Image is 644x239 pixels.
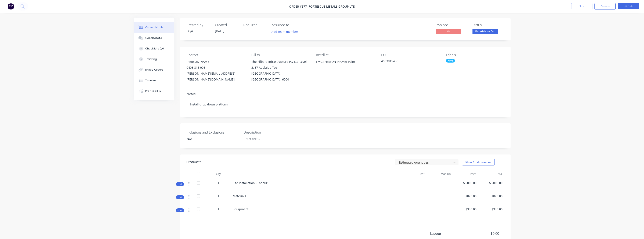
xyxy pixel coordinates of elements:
button: Add team member [272,29,301,34]
div: Price [452,170,478,178]
span: $340.00 [480,207,503,211]
button: Show / Hide columns [462,159,495,165]
span: Materials on Or... [472,29,498,34]
button: Options [594,3,616,10]
div: Order details [145,26,163,29]
div: Linked Orders [145,68,163,72]
div: Notes [187,92,504,96]
div: Qty [206,170,231,178]
div: Total [478,170,504,178]
span: No [436,29,461,34]
span: $3,000.00 [480,181,503,185]
span: 1 [217,207,219,211]
div: Profitability [145,89,161,93]
button: Edit Order [618,3,639,9]
button: Profitability [134,86,174,96]
div: Markup [426,170,452,178]
button: Checklists 0/0 [134,43,174,54]
button: Timeline [134,75,174,86]
div: Timeline [145,78,156,82]
div: PO [381,53,439,57]
div: [PERSON_NAME]0408 815 006[PERSON_NAME][EMAIL_ADDRESS][PERSON_NAME][DOMAIN_NAME] [187,59,245,82]
label: Description [244,130,296,135]
div: Contact [187,53,245,57]
button: Kit [176,182,184,186]
button: Add team member [269,29,300,34]
span: Labour [430,231,468,236]
span: Kit [177,183,183,186]
div: 4503015456 [381,59,434,65]
span: $0.00 [468,231,499,236]
div: Collaborate [145,36,162,40]
span: Materials [233,194,246,198]
div: Required [243,23,267,27]
div: The Pilbara Infrastructure Pty Ltd Level 2, 87 Adelaide Tce[GEOGRAPHIC_DATA], [GEOGRAPHIC_DATA], ... [251,59,309,82]
div: 0408 815 006 [187,65,245,71]
div: Install drop down platform [187,98,504,111]
span: [DATE] [215,29,224,33]
button: Collaborate [134,33,174,43]
div: The Pilbara Infrastructure Pty Ltd Level 2, 87 Adelaide Tce [251,59,309,71]
div: Leya [187,29,210,33]
span: $823.00 [480,194,503,198]
div: Invoiced [436,23,467,27]
label: Inclusions and Exclusions [187,130,240,135]
span: Kit [177,209,183,212]
button: Tracking [134,54,174,64]
button: Materials on Or... [472,29,498,35]
button: Close [571,3,592,9]
span: Kit [177,196,183,199]
div: Tracking [145,57,157,61]
div: Checklists 0/0 [145,47,164,51]
span: Site Installation - Labour [233,181,267,185]
span: $340.00 [454,207,477,211]
div: FMG [446,59,455,63]
button: Order details [134,22,174,33]
div: Labels [446,53,504,57]
span: Equipment [233,207,248,211]
div: Bill to [251,53,309,57]
div: N/A [183,136,236,142]
div: Cost [400,170,427,178]
div: [PERSON_NAME][EMAIL_ADDRESS][PERSON_NAME][DOMAIN_NAME] [187,71,245,82]
div: FMG [PERSON_NAME] Point [316,59,374,65]
button: Linked Orders [134,64,174,75]
div: Status [472,23,504,27]
div: Install at [316,53,374,57]
span: $3,000.00 [454,181,477,185]
div: [PERSON_NAME] [187,59,245,65]
div: Assigned to [272,23,314,27]
button: Kit [176,208,184,212]
a: FORTESCUE METALS GROUP LTD [309,4,355,8]
button: Kit [176,195,184,199]
span: 1 [217,181,219,185]
span: $823.00 [454,194,477,198]
div: Products [187,160,201,165]
div: Created [215,23,238,27]
div: FMG [PERSON_NAME] Point [316,59,374,72]
span: Order #577 - [289,4,309,8]
div: Created by [187,23,210,27]
span: 1 [217,194,219,198]
div: [GEOGRAPHIC_DATA], [GEOGRAPHIC_DATA], 6004 [251,71,309,82]
img: Factory [8,3,14,10]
